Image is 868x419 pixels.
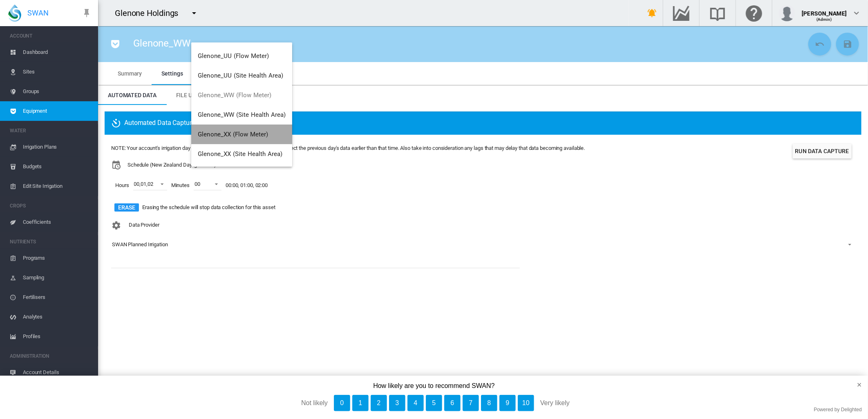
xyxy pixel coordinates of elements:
span: Glenone_XX (Site Health Area) [198,150,282,158]
button: 10, Very likely [518,395,534,411]
button: close survey [844,376,868,394]
button: 5 [426,395,442,411]
button: 1 [352,395,369,411]
button: 9 [499,395,516,411]
span: Glenone_WW (Flow Meter) [198,91,271,99]
button: 2 [371,395,387,411]
div: Very likely [540,395,642,411]
span: Glenone_WW (Site Health Area) [198,111,286,118]
div: Not likely [226,395,328,411]
span: Glenone_XX (Flow Meter) [198,131,268,138]
button: 3 [389,395,405,411]
button: 7 [463,395,479,411]
button: 0, Not likely [334,395,350,411]
button: 8 [481,395,497,411]
button: 4 [407,395,424,411]
span: Glenone_UU (Site Health Area) [198,72,283,79]
span: Glenone_UU (Flow Meter) [198,52,269,60]
button: 6 [444,395,461,411]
